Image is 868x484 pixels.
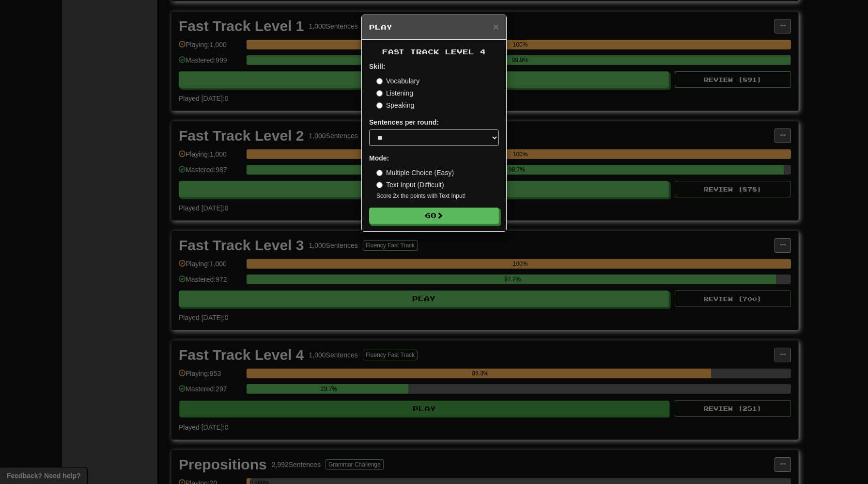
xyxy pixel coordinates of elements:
button: Go [369,208,499,224]
input: Text Input (Difficult) [376,182,383,188]
strong: Mode: [369,154,389,162]
span: × [493,21,499,32]
label: Listening [376,88,413,98]
small: Score 2x the points with Text Input ! [376,192,499,200]
h5: Play [369,22,499,32]
input: Vocabulary [376,78,383,84]
label: Multiple Choice (Easy) [376,168,454,177]
button: Close [493,21,499,32]
label: Vocabulary [376,76,419,86]
label: Text Input (Difficult) [376,180,444,190]
strong: Skill: [369,63,385,70]
input: Speaking [376,102,383,109]
span: Fast Track Level 4 [382,48,486,56]
label: Sentences per round: [369,117,439,127]
label: Speaking [376,100,414,110]
input: Listening [376,90,383,97]
input: Multiple Choice (Easy) [376,170,383,176]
